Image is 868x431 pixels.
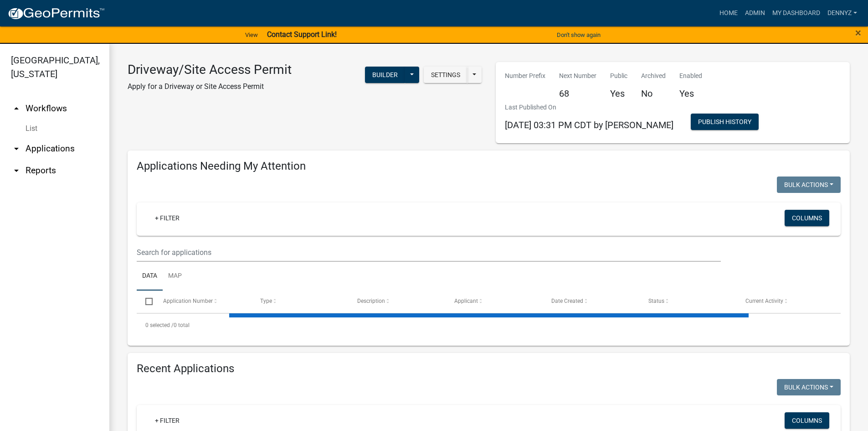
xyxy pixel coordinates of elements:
h4: Applications Needing My Attention [137,160,841,173]
a: Admin [741,5,769,22]
h5: Yes [610,88,627,99]
button: Publish History [691,114,759,130]
p: Next Number [559,71,596,81]
p: Number Prefix [505,71,545,81]
button: Settings [424,67,467,83]
a: Map [163,262,187,291]
datatable-header-cell: Application Number [154,291,251,312]
input: Search for applications [137,243,721,262]
span: Application Number [163,298,213,304]
div: 0 total [137,314,841,337]
datatable-header-cell: Date Created [543,291,640,312]
p: Enabled [679,71,702,81]
button: Bulk Actions [777,379,841,395]
h3: Driveway/Site Access Permit [128,62,292,78]
datatable-header-cell: Type [251,291,348,312]
h4: Recent Applications [137,362,841,375]
a: + Filter [148,210,187,226]
button: Close [855,27,861,38]
datatable-header-cell: Status [640,291,737,312]
span: [DATE] 03:31 PM CDT by [PERSON_NAME] [505,119,673,130]
a: Home [716,5,741,22]
span: Type [260,298,272,304]
datatable-header-cell: Current Activity [737,291,834,312]
span: Description [357,298,385,304]
span: × [855,26,861,39]
span: Date Created [551,298,583,304]
button: Don't show again [553,27,604,42]
h5: Yes [679,88,702,99]
span: 0 selected / [145,322,174,328]
button: Columns [785,412,829,429]
span: Current Activity [745,298,783,304]
p: Archived [641,71,666,81]
datatable-header-cell: Select [137,291,154,312]
a: Data [137,262,163,291]
datatable-header-cell: Applicant [446,291,543,312]
span: Status [648,298,664,304]
p: Public [610,71,627,81]
i: arrow_drop_down [11,143,22,154]
a: dennyz [824,5,861,22]
button: Bulk Actions [777,177,841,193]
i: arrow_drop_up [11,103,22,114]
button: Columns [785,210,829,226]
datatable-header-cell: Description [349,291,446,312]
p: Last Published On [505,103,673,112]
button: Builder [365,67,405,83]
h5: No [641,88,666,99]
wm-modal-confirm: Workflow Publish History [691,119,759,126]
span: Applicant [454,298,478,304]
strong: Contact Support Link! [267,30,337,39]
h5: 68 [559,88,596,99]
a: My Dashboard [769,5,824,22]
a: View [241,27,262,42]
p: Apply for a Driveway or Site Access Permit [128,81,292,92]
i: arrow_drop_down [11,165,22,176]
a: + Filter [148,412,187,429]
